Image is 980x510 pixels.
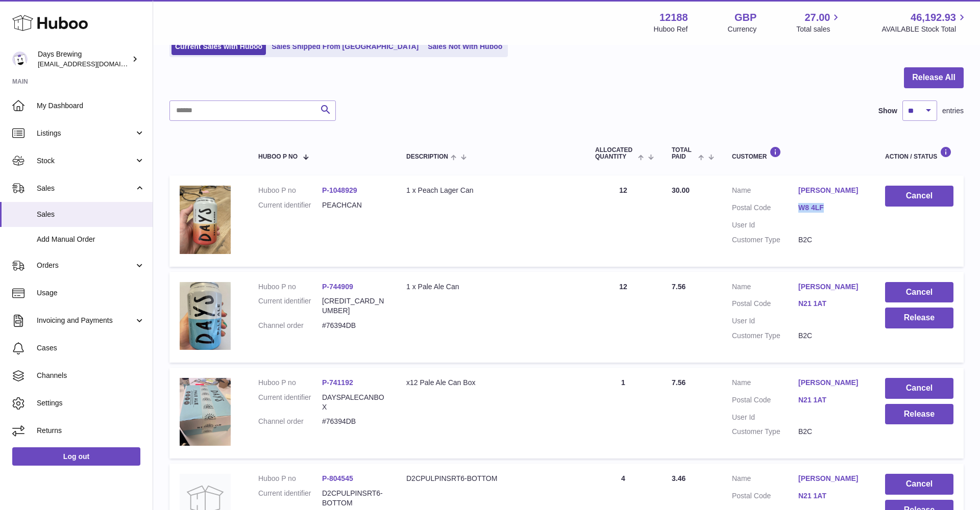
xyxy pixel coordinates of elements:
[322,417,386,426] dd: #76394DB
[258,296,322,316] dt: Current identifier
[798,474,865,483] a: [PERSON_NAME]
[734,11,756,24] strong: GBP
[585,175,661,266] td: 12
[798,378,865,388] a: [PERSON_NAME]
[38,49,130,69] div: Days Brewing
[258,489,322,508] dt: Current identifier
[672,147,696,160] span: Total paid
[180,378,231,446] img: 121881680624492.jpg
[672,283,685,291] span: 7.56
[424,38,506,55] a: Sales Not With Huboo
[322,489,386,508] dd: D2CPULPINSRT6-BOTTOM
[585,272,661,363] td: 12
[37,426,145,436] span: Returns
[804,11,830,24] span: 27.00
[885,474,953,495] button: Cancel
[798,235,865,245] dd: B2C
[732,235,798,245] dt: Customer Type
[732,299,798,311] dt: Postal Code
[258,282,322,292] dt: Huboo P no
[798,282,865,292] a: [PERSON_NAME]
[406,186,575,195] div: 1 x Peach Lager Can
[38,60,150,68] span: [EMAIL_ADDRESS][DOMAIN_NAME]
[406,282,575,292] div: 1 x Pale Ale Can
[37,184,134,193] span: Sales
[732,203,798,215] dt: Postal Code
[796,11,842,34] a: 27.00 Total sales
[798,395,865,405] a: N21 1AT
[911,11,956,24] span: 46,192.93
[798,427,865,437] dd: B2C
[37,129,134,138] span: Listings
[732,474,798,486] dt: Name
[885,308,953,328] button: Release
[732,395,798,407] dt: Postal Code
[885,282,953,303] button: Cancel
[659,11,688,24] strong: 12188
[885,404,953,425] button: Release
[180,282,231,350] img: 121881680514664.jpg
[732,282,798,294] dt: Name
[732,491,798,503] dt: Postal Code
[322,378,353,387] a: P-741192
[258,378,322,388] dt: Huboo P no
[798,299,865,309] a: N21 1AT
[942,106,964,116] span: entries
[732,378,798,390] dt: Name
[37,288,145,298] span: Usage
[732,146,865,160] div: Customer
[672,378,685,387] span: 7.56
[885,146,953,160] div: Action / Status
[258,321,322,330] dt: Channel order
[322,296,386,316] dd: [CREDIT_CARD_NUMBER]
[258,393,322,412] dt: Current identifier
[595,147,635,160] span: ALLOCATED Quantity
[881,24,968,34] span: AVAILABLE Stock Total
[904,67,964,88] button: Release All
[885,186,953,207] button: Cancel
[728,24,757,34] div: Currency
[654,24,688,34] div: Huboo Ref
[322,200,386,210] dd: PEACHCAN
[12,52,28,67] img: victoria@daysbrewing.com
[322,474,353,482] a: P-804545
[732,427,798,437] dt: Customer Type
[322,186,357,194] a: P-1048929
[37,235,145,244] span: Add Manual Order
[37,261,134,270] span: Orders
[585,368,661,458] td: 1
[258,186,322,195] dt: Huboo P no
[322,393,386,412] dd: DAYSPALECANBOX
[878,106,897,116] label: Show
[268,38,422,55] a: Sales Shipped From [GEOGRAPHIC_DATA]
[732,331,798,341] dt: Customer Type
[37,316,134,325] span: Invoicing and Payments
[732,186,798,198] dt: Name
[798,491,865,501] a: N21 1AT
[796,24,842,34] span: Total sales
[881,11,968,34] a: 46,192.93 AVAILABLE Stock Total
[37,343,145,353] span: Cases
[12,447,140,466] a: Log out
[37,398,145,408] span: Settings
[672,474,685,482] span: 3.46
[258,474,322,483] dt: Huboo P no
[258,200,322,210] dt: Current identifier
[672,186,690,194] span: 30.00
[406,154,448,160] span: Description
[732,316,798,326] dt: User Id
[798,331,865,341] dd: B2C
[37,101,145,111] span: My Dashboard
[322,283,353,291] a: P-744909
[37,371,145,380] span: Channels
[37,156,134,166] span: Stock
[406,474,575,483] div: D2CPULPINSRT6-BOTTOM
[885,378,953,399] button: Cancel
[258,154,298,160] span: Huboo P no
[180,186,231,253] img: 121881752054052.jpg
[732,220,798,230] dt: User Id
[171,38,266,55] a: Current Sales with Huboo
[798,186,865,195] a: [PERSON_NAME]
[406,378,575,388] div: x12 Pale Ale Can Box
[322,321,386,330] dd: #76394DB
